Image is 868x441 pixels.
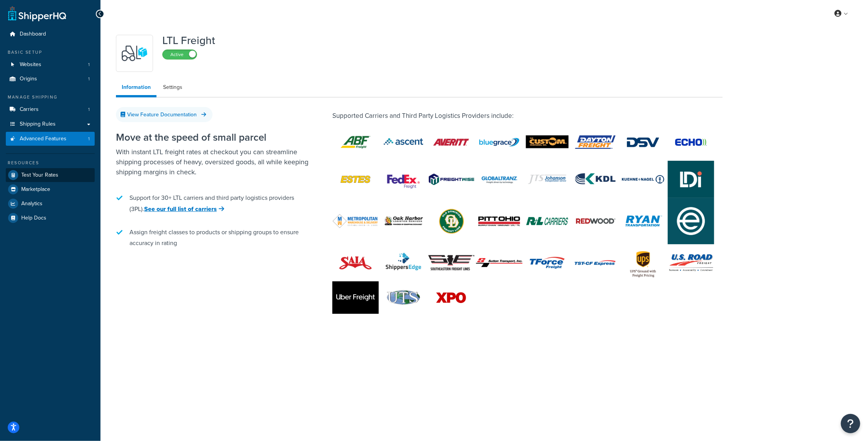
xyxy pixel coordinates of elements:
div: Basic Setup [6,49,95,56]
img: ShippersEdge Freight [380,244,427,281]
li: Carriers [6,102,95,117]
span: 1 [88,136,90,142]
span: Analytics [21,201,43,207]
img: TForce Freight [524,244,570,281]
img: Custom Co Freight [524,126,570,158]
p: With instant LTL freight rates at checkout you can streamline shipping processes of heavy, oversi... [116,147,309,177]
img: y79ZsPf0fXUFUhFXDzUgf+ktZg5F2+ohG75+v3d2s1D9TjoU8PiyCIluIjV41seZevKCRuEjTPPOKHJsQcmKCXGdfprl3L4q7... [121,40,148,67]
li: Websites [6,58,95,72]
span: 1 [88,106,90,113]
span: Marketplace [21,186,50,193]
img: Freightwise [428,173,475,186]
a: Dashboard [6,27,95,41]
li: Advanced Features [6,132,95,146]
span: Advanced Features [20,136,66,142]
img: FedEx Freight® [380,163,427,196]
img: R+L® [524,205,570,237]
img: Ryan Transportation Freight [620,203,666,240]
img: Averitt Freight [428,126,475,158]
a: Websites1 [6,58,95,72]
li: Support for 30+ LTL carriers and third party logistics providers (3PL). [116,189,309,218]
img: JTS Freight [524,161,570,198]
h2: Move at the speed of small parcel [116,132,309,143]
h1: LTL Freight [162,35,215,46]
img: XPO Logistics® [428,281,475,314]
img: Old Dominion® [428,205,475,237]
a: Test Your Rates [6,168,95,182]
li: Origins [6,72,95,86]
a: Help Docs [6,211,95,225]
img: Estes® [332,163,379,196]
img: Southeastern Freight Lines [428,255,475,271]
span: Test Your Rates [21,172,58,179]
img: Ascent Freight [380,126,427,158]
span: Shipping Rules [20,121,56,128]
img: DSV Freight [620,126,666,158]
h5: Supported Carriers and Third Party Logistics Providers include: [332,112,723,120]
span: Origins [20,76,37,82]
label: Active [163,50,197,59]
span: 1 [88,61,90,68]
button: Open Resource Center [841,414,860,433]
span: Carriers [20,106,39,113]
div: Resources [6,160,95,166]
a: Shipping Rules [6,117,95,131]
img: KDL [572,163,618,196]
img: Pitt Ohio [476,205,523,237]
a: Advanced Features1 [6,132,95,146]
a: See our full list of carriers [144,204,224,213]
img: Ship LDI Freight [668,161,714,198]
a: Origins1 [6,72,95,86]
img: GlobalTranz Freight [476,161,523,198]
img: Kuehne+Nagel LTL+ [620,163,666,196]
span: Help Docs [21,215,46,221]
span: Dashboard [20,31,46,37]
li: Assign freight classes to products or shipping groups to ensure accuracy in rating [116,223,309,252]
a: View Feature Documentation [116,107,213,122]
a: Information [116,80,157,97]
img: Dayton Freight™ [572,126,618,158]
img: Evans Transportation [668,198,714,244]
a: Marketplace [6,182,95,196]
img: UPS® Ground with Freight Pricing [620,247,666,279]
img: UTS [380,289,427,306]
div: Manage Shipping [6,94,95,100]
img: Sutton Transport Inc. [476,258,523,267]
img: ABF Freight™ [332,126,379,158]
span: Websites [20,61,41,68]
span: 1 [88,76,90,82]
a: Analytics [6,197,95,211]
img: TST-CF Express Freight™ [572,244,618,281]
a: Carriers1 [6,102,95,117]
img: SAIA [332,244,379,281]
img: Uber Freight (Transplace) [332,281,379,314]
img: US Road [668,254,714,272]
a: Settings [157,80,188,95]
img: Redwood Logistics [572,205,618,237]
img: Metropolitan Warehouse & Delivery [332,214,379,228]
img: BlueGrace Freight [476,124,523,161]
img: Echo® Global Logistics [668,126,714,158]
img: Oak Harbor Freight [380,203,427,240]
